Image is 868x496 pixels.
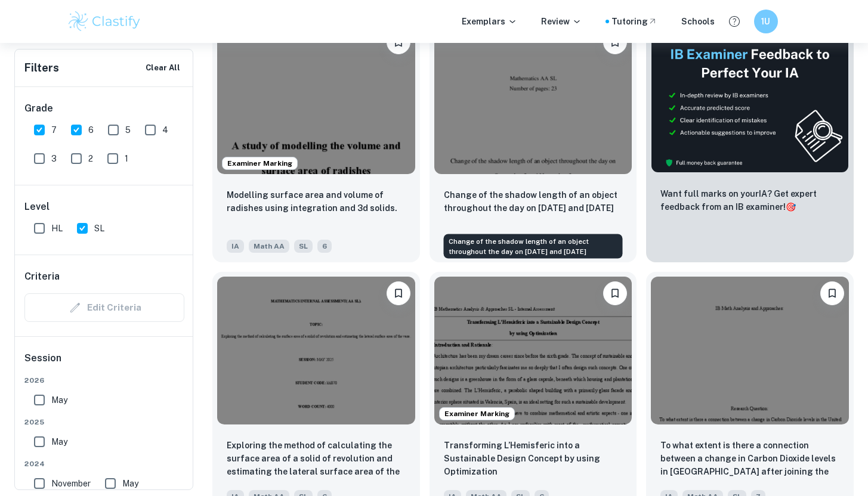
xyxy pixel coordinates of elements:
[51,222,63,235] span: HL
[88,152,93,165] span: 2
[24,293,184,322] div: Criteria filters are unavailable when searching by topic
[387,281,410,305] button: Bookmark
[440,408,514,419] span: Examiner Marking
[651,26,849,173] img: Thumbnail
[51,152,57,165] span: 3
[24,200,184,214] h6: Level
[660,187,839,213] p: Want full marks on your IA ? Get expert feedback from an IB examiner!
[611,15,657,28] a: Tutoring
[217,277,415,425] img: Math AA IA example thumbnail: Exploring the method of calculating the
[227,240,244,253] span: IA
[603,281,627,305] button: Bookmark
[67,10,143,33] img: Clastify logo
[820,281,844,305] button: Bookmark
[24,60,59,76] h6: Filters
[143,59,183,77] button: Clear All
[227,188,406,215] p: Modelling surface area and volume of radishes using integration and 3d solids.
[434,277,632,425] img: Math AA IA example thumbnail: Transforming L’Hemisferic into a Sustain
[122,477,138,490] span: May
[51,393,67,407] span: May
[212,21,420,262] a: Examiner MarkingBookmarkModelling surface area and volume of radishes using integration and 3d so...
[651,277,849,425] img: Math AA IA example thumbnail: To what extent is there a connection be
[786,202,796,212] span: 🎯
[444,234,623,259] div: Change of the shadow length of an object throughout the day on [DATE] and [DATE]
[444,439,623,478] p: Transforming L’Hemisferic into a Sustainable Design Concept by using Optimization
[24,458,184,469] span: 2024
[249,240,289,253] span: Math AA
[724,11,745,32] button: Help and Feedback
[759,15,773,28] h6: 1U
[51,435,67,448] span: May
[317,240,332,253] span: 6
[217,26,415,174] img: Math AA IA example thumbnail: Modelling surface area and volume of rad
[462,15,517,28] p: Exemplars
[24,417,184,427] span: 2025
[24,269,60,284] h6: Criteria
[162,123,168,137] span: 4
[24,351,184,375] h6: Session
[754,10,778,33] button: 1U
[125,123,131,137] span: 5
[434,26,632,174] img: Math AA IA example thumbnail: Change of the shadow length of an object
[24,375,184,386] span: 2026
[681,15,715,28] a: Schools
[660,439,839,479] p: To what extent is there a connection between a change in Carbon Dioxide levels in the United Stat...
[430,21,637,262] a: BookmarkChange of the shadow length of an object throughout the day on September 2 and November 2...
[94,222,104,235] span: SL
[444,188,623,215] p: Change of the shadow length of an object throughout the day on September 2 and November 2
[24,101,184,116] h6: Grade
[88,123,94,137] span: 6
[541,15,582,28] p: Review
[51,123,57,137] span: 7
[294,240,313,253] span: SL
[223,158,297,169] span: Examiner Marking
[227,439,406,479] p: Exploring the method of calculating the surface area of a solid of revolution and estimating the ...
[646,21,854,262] a: ThumbnailWant full marks on yourIA? Get expert feedback from an IB examiner!
[125,152,128,165] span: 1
[51,477,91,490] span: November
